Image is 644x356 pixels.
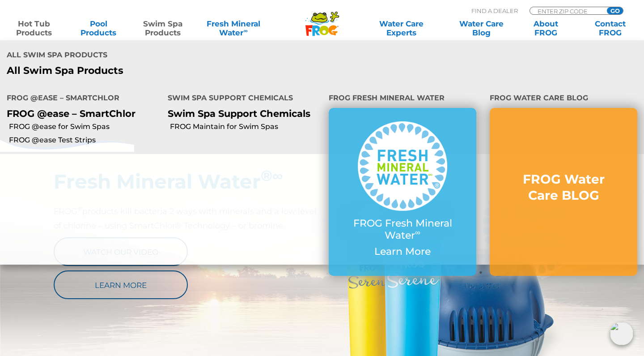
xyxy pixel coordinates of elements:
[508,171,619,204] h3: FROG Water Care BLOG
[585,19,635,37] a: ContactFROG
[54,270,188,299] a: Learn More
[347,218,458,241] p: FROG Fresh Mineral Water
[7,65,315,77] a: All Swim Spa Products
[508,171,619,213] a: FROG Water Care BLOG
[202,19,265,37] a: Fresh MineralWater∞
[170,122,322,132] a: FROG Maintain for Swim Spas
[415,228,420,237] sup: ∞
[456,19,506,37] a: Water CareBlog
[7,108,154,119] p: FROG @ease – SmartChlor
[607,7,623,14] input: GO
[9,19,59,37] a: Hot TubProducts
[537,7,597,15] input: Zip Code Form
[168,90,315,108] h4: Swim Spa Support Chemicals
[168,108,315,119] p: Swim Spa Support Chemicals
[360,19,442,37] a: Water CareExperts
[243,27,247,34] sup: ∞
[73,19,123,37] a: PoolProducts
[138,19,188,37] a: Swim SpaProducts
[7,90,154,108] h4: FROG @ease – SmartChlor
[9,135,161,145] a: FROG @ease Test Strips
[610,322,633,345] img: openIcon
[9,122,161,132] a: FROG @ease for Swim Spas
[347,246,458,257] p: Learn More
[7,47,315,65] h4: All Swim Spa Products
[329,90,476,108] h4: FROG Fresh Mineral Water
[471,7,518,15] p: Find A Dealer
[521,19,571,37] a: AboutFROG
[347,121,458,262] a: FROG Fresh Mineral Water∞ Learn More
[490,90,637,108] h4: FROG Water Care BLOG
